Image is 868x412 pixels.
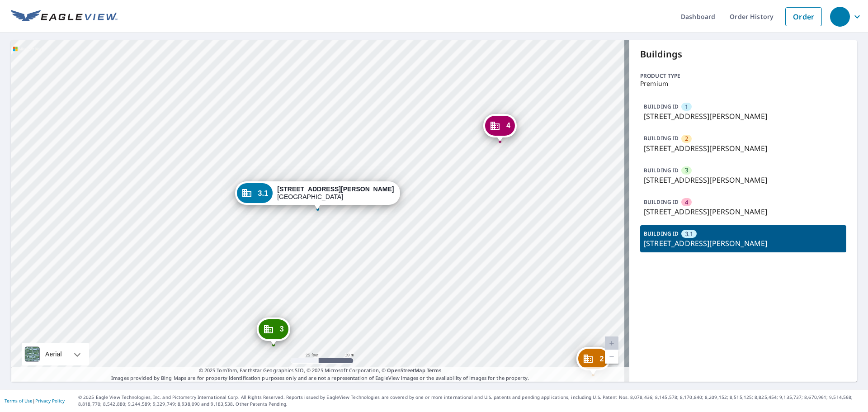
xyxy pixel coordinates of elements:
[644,198,679,206] p: BUILDING ID
[35,398,65,404] a: Privacy Policy
[644,103,679,110] p: BUILDING ID
[257,317,290,346] div: Dropped pin, building 3, Commercial property, 13100 Broxton Bay Dr Jacksonville, FL 32218
[685,230,693,238] span: 3.1
[605,336,618,350] a: Current Level 20, Zoom In Disabled
[280,326,284,332] span: 3
[576,347,610,375] div: Dropped pin, building 2, Commercial property, 13100 Broxton Bay Dr Jacksonville, FL 32218
[685,134,688,143] span: 2
[685,103,688,111] span: 1
[483,114,517,142] div: Dropped pin, building 4, Commercial property, 13100 Broxton Bay Dr Jacksonville, FL 32218
[640,72,846,80] p: Product type
[11,10,118,24] img: EV Logo
[644,111,843,122] p: [STREET_ADDRESS][PERSON_NAME]
[258,190,269,197] span: 3.1
[599,355,604,362] span: 2
[235,181,401,209] div: Dropped pin, building 3.1, Commercial property, 13100 Broxton Bay Dr Jacksonville, FL 32218
[644,166,679,174] p: BUILDING ID
[506,122,510,129] span: 4
[644,143,843,154] p: [STREET_ADDRESS][PERSON_NAME]
[685,198,688,207] span: 4
[11,367,629,382] p: Images provided by Bing Maps are for property identification purposes only and are not a represen...
[277,185,394,193] strong: [STREET_ADDRESS][PERSON_NAME]
[427,367,442,374] a: Terms
[199,367,442,374] span: © 2025 TomTom, Earthstar Geographics SIO, © 2025 Microsoft Corporation, ©
[78,394,863,407] p: © 2025 Eagle View Technologies, Inc. and Pictometry International Corp. All Rights Reserved. Repo...
[685,166,688,175] span: 3
[640,47,846,61] p: Buildings
[5,398,33,404] a: Terms of Use
[644,134,679,142] p: BUILDING ID
[5,398,65,403] p: |
[644,206,843,217] p: [STREET_ADDRESS][PERSON_NAME]
[22,343,89,365] div: Aerial
[42,343,65,365] div: Aerial
[605,350,618,364] a: Current Level 20, Zoom Out
[277,185,394,201] div: [GEOGRAPHIC_DATA]
[644,175,843,185] p: [STREET_ADDRESS][PERSON_NAME]
[785,7,822,26] a: Order
[387,367,425,374] a: OpenStreetMap
[644,238,843,249] p: [STREET_ADDRESS][PERSON_NAME]
[640,80,846,87] p: Premium
[644,230,679,237] p: BUILDING ID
